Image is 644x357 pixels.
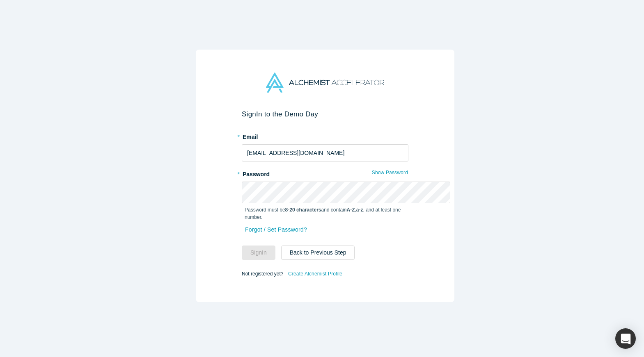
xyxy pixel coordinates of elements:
span: Not registered yet? [242,271,283,276]
h2: Sign In to the Demo Day [242,110,408,118]
label: Password [242,167,408,179]
strong: A-Z [347,207,355,213]
button: Back to Previous Step [281,246,355,260]
p: Password must be and contain , , and at least one number. [245,206,406,221]
img: Alchemist Accelerator Logo [266,73,384,93]
a: Forgot / Set Password? [245,223,307,237]
strong: 8-20 characters [285,207,321,213]
button: Show Password [371,167,408,178]
button: SignIn [242,246,275,260]
label: Email [242,130,408,141]
strong: a-z [356,207,363,213]
a: Create Alchemist Profile [288,268,343,279]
